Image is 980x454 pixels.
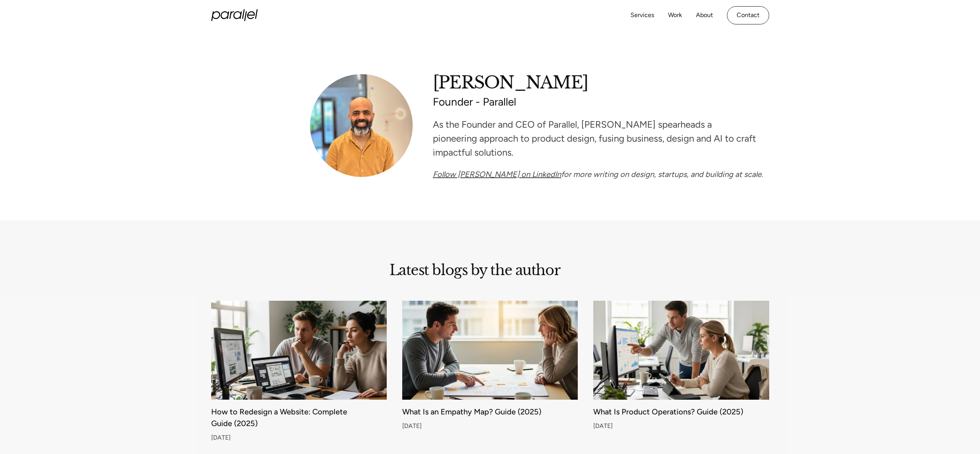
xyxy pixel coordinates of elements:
[593,409,769,414] div: What Is Product Operations? Guide (2025)
[630,10,654,21] a: Services
[211,301,387,440] a: How to Redesign a Website: Complete Guide (2025)[DATE]
[433,98,769,106] div: Founder - Parallel
[668,10,682,21] a: Work
[727,6,769,24] a: Contact
[389,264,591,276] h2: Latest blogs by the author
[433,170,561,179] span: Follow [PERSON_NAME] on LinkedIn
[402,409,578,414] div: What Is an Empathy Map? Guide (2025)
[402,424,578,428] div: [DATE]
[211,409,387,426] div: How to Redesign a Website: Complete Guide (2025)
[433,172,763,177] a: Follow [PERSON_NAME] on LinkedInfor more writing on design, startups, and building at scale.
[696,10,713,21] a: About
[433,121,769,156] p: As the Founder and CEO of Parallel, [PERSON_NAME] spearheads a pioneering approach to product des...
[593,424,769,428] div: [DATE]
[433,74,769,88] h1: [PERSON_NAME]
[593,301,769,440] a: What Is Product Operations? Guide (2025)[DATE]
[402,301,578,440] a: What Is an Empathy Map? Guide (2025)[DATE]
[211,435,387,440] div: [DATE]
